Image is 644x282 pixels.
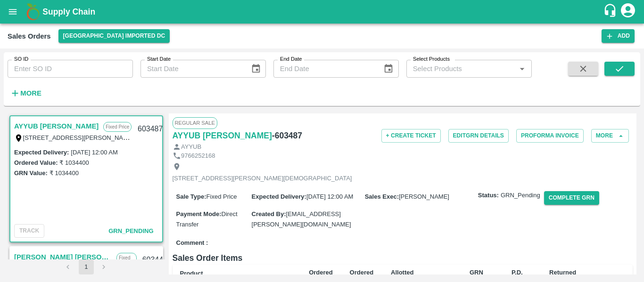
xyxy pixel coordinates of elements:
[14,159,58,166] label: Ordered Value:
[137,249,173,271] div: 603445
[501,191,540,200] span: GRN_Pending
[50,169,79,177] label: ₹ 1034400
[2,1,24,23] button: open drawer
[116,253,137,270] p: Fixed Price
[140,60,243,78] input: Start Date
[14,56,28,63] label: SO ID
[59,159,89,166] label: ₹ 1034400
[433,274,446,281] b: GRN
[544,191,599,205] button: Complete GRN
[173,174,352,183] p: [STREET_ADDRESS][PERSON_NAME][DEMOGRAPHIC_DATA]
[176,239,208,248] label: Comment :
[147,56,171,63] label: Start Date
[8,85,44,101] button: More
[603,3,619,20] div: customer-support
[23,134,203,141] label: [STREET_ADDRESS][PERSON_NAME][DEMOGRAPHIC_DATA]
[252,210,351,228] span: [EMAIL_ADDRESS][PERSON_NAME][DOMAIN_NAME]
[176,210,222,218] label: Payment Mode :
[173,117,217,129] span: Regular Sale
[176,193,206,200] label: Sale Type :
[58,29,170,43] button: Select DC
[8,30,51,42] div: Sales Orders
[619,2,636,22] div: account of current user
[602,29,635,43] button: Add
[24,2,42,21] img: logo
[14,149,69,156] label: Expected Delivery :
[280,56,302,63] label: End Date
[181,143,201,152] p: AYYUB
[306,193,353,200] span: [DATE] 12:00 AM
[413,56,450,63] label: Select Products
[516,129,584,143] button: Proforma Invoice
[409,63,513,75] input: Select Products
[448,129,509,143] button: EditGRN Details
[14,169,48,177] label: GRN Value:
[108,227,153,234] span: GRN_Pending
[478,191,499,200] label: Status:
[8,60,133,78] input: Enter SO ID
[365,193,399,200] label: Sales Exec :
[103,122,132,132] p: Fixed Price
[173,251,633,265] h6: Sales Order Items
[20,89,41,97] strong: More
[59,259,113,274] nav: pagination navigation
[380,60,397,78] button: Choose date
[181,152,215,161] p: 9766252168
[206,193,237,200] span: Fixed Price
[252,193,306,200] label: Expected Delivery :
[79,259,94,274] button: page 1
[273,60,376,78] input: End Date
[399,193,449,200] span: [PERSON_NAME]
[247,60,265,78] button: Choose date
[71,149,117,156] label: [DATE] 12:00 AM
[42,7,95,16] b: Supply Chain
[14,251,112,263] a: [PERSON_NAME] [PERSON_NAME] Sugdare
[252,210,286,218] label: Created By :
[173,129,272,142] a: AYYUB [PERSON_NAME]
[42,5,603,18] a: Supply Chain
[176,210,238,228] span: Direct Transfer
[595,274,625,281] b: Gap(Loss)
[381,129,441,143] button: + Create Ticket
[272,129,302,142] h6: - 603487
[516,63,528,75] button: Open
[14,120,99,132] a: AYYUB [PERSON_NAME]
[132,118,168,140] div: 603487
[222,274,292,281] b: Brand/[PERSON_NAME]
[591,129,629,143] button: More
[180,270,203,277] b: Product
